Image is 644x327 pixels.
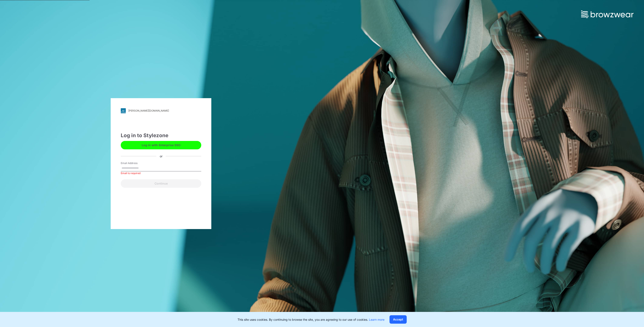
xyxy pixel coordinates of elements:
div: [PERSON_NAME][DOMAIN_NAME] [128,109,169,112]
p: This site uses cookies. By continuing to browse the site, you are agreeing to our use of cookies. [238,317,384,322]
button: Log in with Enterprise SSO [121,141,201,149]
img: svg+xml;base64,PHN2ZyB3aWR0aD0iMjgiIGhlaWdodD0iMjgiIHZpZXdCb3g9IjAgMCAyOCAyOCIgZmlsbD0ibm9uZSIgeG... [121,108,126,113]
div: Email is required [121,171,201,175]
a: Learn more [369,318,384,321]
button: Accept [390,315,407,324]
label: Email Address [121,161,150,165]
div: or [156,154,166,158]
img: browzwear-logo.73288ffb.svg [581,10,634,18]
a: [PERSON_NAME][DOMAIN_NAME] [121,108,201,113]
div: Log in to Stylezone [121,132,201,139]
